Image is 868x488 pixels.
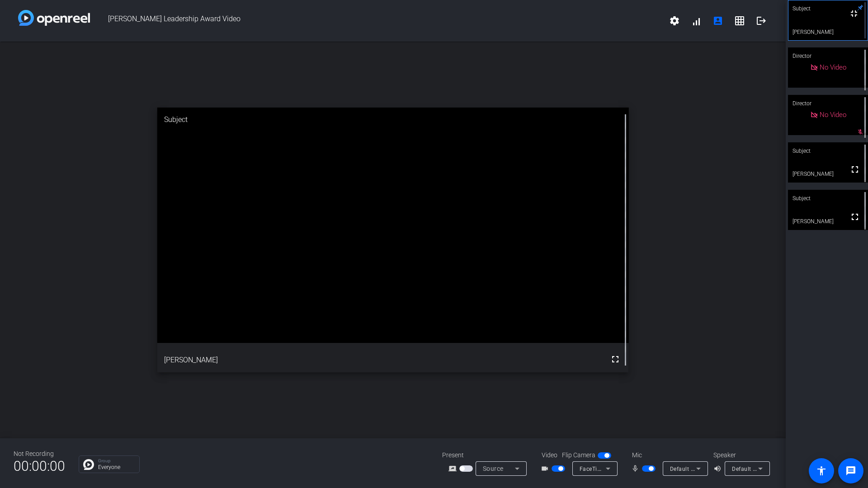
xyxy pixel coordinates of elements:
span: Default - MacBook Pro Microphone (Built-in) [670,465,786,472]
mat-icon: volume_up [713,463,724,474]
div: Director [788,47,868,65]
span: No Video [820,111,846,119]
div: Not Recording [14,449,65,459]
div: Director [788,95,868,112]
mat-icon: fullscreen_exit [849,8,859,19]
button: signal_cellular_alt [685,10,707,32]
p: Group [98,459,135,463]
span: [PERSON_NAME] Leadership Award Video [90,10,664,32]
p: Everyone [98,465,135,470]
mat-icon: fullscreen [610,354,621,365]
mat-icon: settings [669,15,680,26]
div: Mic [623,450,713,460]
mat-icon: grid_on [734,15,745,26]
span: No Video [820,63,846,71]
span: 00:00:00 [14,455,65,477]
mat-icon: fullscreen [849,164,860,175]
mat-icon: videocam_outline [541,463,552,474]
mat-icon: account_box [712,15,723,26]
mat-icon: screen_share_outline [448,463,459,474]
mat-icon: mic_none [631,463,642,474]
mat-icon: logout [756,15,767,26]
div: Subject [157,108,629,132]
mat-icon: accessibility [816,465,827,476]
div: Speaker [713,450,768,460]
img: Chat Icon [83,459,94,470]
img: white-gradient.svg [18,10,90,26]
span: Default - MacBook Pro Speakers (Built-in) [732,465,841,472]
span: FaceTime HD Camera (2C0E:82E3) [580,465,672,472]
span: Flip Camera [562,450,595,460]
span: Video [542,450,557,460]
mat-icon: message [845,465,856,476]
mat-icon: fullscreen [849,211,860,222]
div: Subject [788,190,868,207]
div: Present [442,450,533,460]
span: Source [483,465,504,472]
div: Subject [788,142,868,160]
